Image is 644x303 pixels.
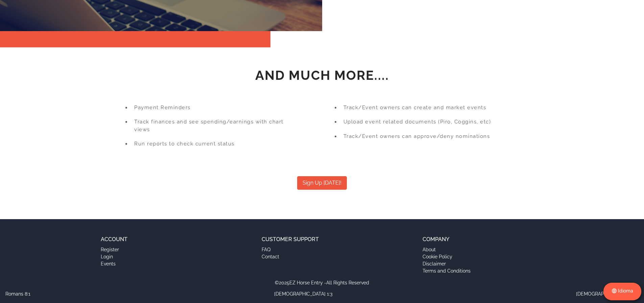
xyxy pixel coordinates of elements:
[423,260,543,267] li: Disclaimer
[262,246,382,253] li: FAQ
[612,288,617,293] i: icon: global
[262,253,382,260] li: Contact
[423,267,543,275] li: Terms and Conditions
[262,235,382,243] h5: Customer Support
[101,253,221,260] a: Login
[576,290,639,298] span: [DEMOGRAPHIC_DATA] 19:11
[423,235,543,243] h5: Company
[608,287,637,295] h4: Idioma
[297,180,347,186] a: Sign Up [DATE]!
[101,260,221,267] a: Events
[101,235,221,243] h5: Account
[101,246,221,253] a: Register
[423,253,543,260] li: Cookie Policy
[80,279,564,286] div: © 2025 EZ Horse Entry - All Rights Reserved
[340,115,513,129] li: Upload event related documents (Piro, Coggins, etc)
[5,290,30,298] span: Romans 8:1
[297,176,347,190] button: Sign Up [DATE]!
[106,68,539,83] h3: And Much More....
[274,290,332,298] span: [DEMOGRAPHIC_DATA] 1:3
[131,115,304,137] li: Track finances and see spending/earnings with chart views
[131,100,304,115] li: Payment Reminders
[131,137,304,151] li: Run reports to check current status
[340,100,513,115] li: Track/Event owners can create and market events
[423,246,543,253] li: About
[340,129,513,144] li: Track/Event owners can approve/deny nominations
